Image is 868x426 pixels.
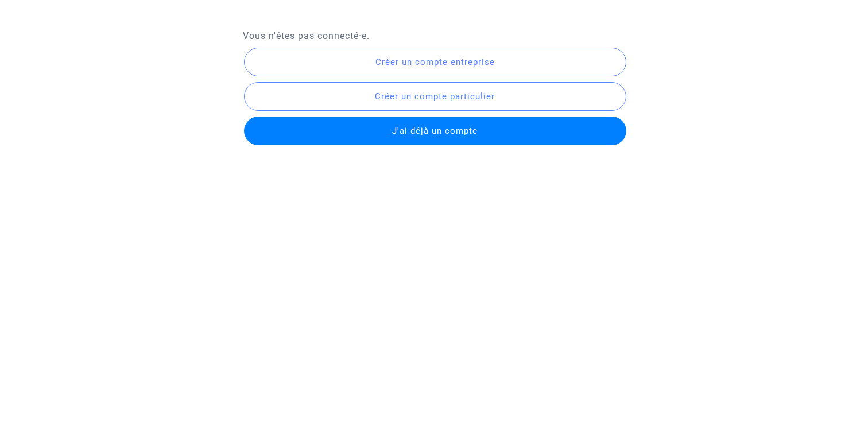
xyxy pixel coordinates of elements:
[244,117,626,145] button: J'ai déjà un compte
[243,90,627,101] a: Créer un compte particulier
[375,57,495,67] span: Créer un compte entreprise
[243,29,625,43] p: Vous n'êtes pas connecté·e.
[244,82,626,111] button: Créer un compte particulier
[244,48,626,76] button: Créer un compte entreprise
[375,91,495,102] span: Créer un compte particulier
[392,126,478,136] span: J'ai déjà un compte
